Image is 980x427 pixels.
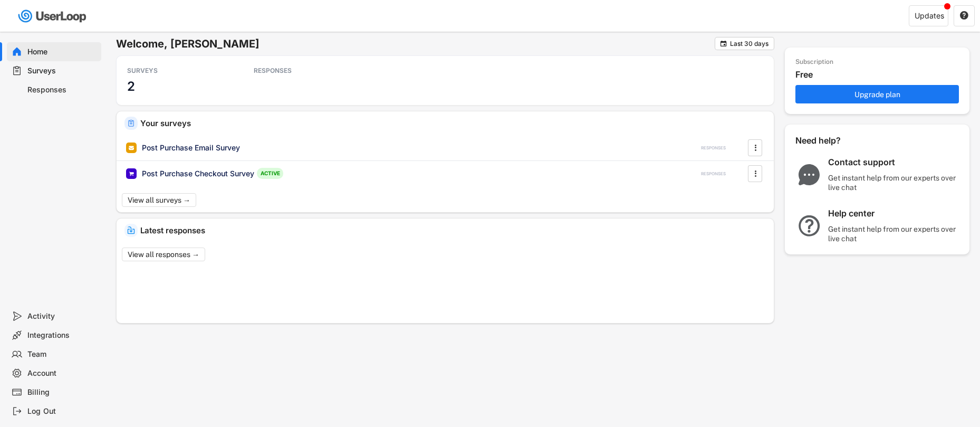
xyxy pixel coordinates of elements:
[27,330,97,340] div: Integrations
[828,224,960,243] div: Get instant help from our experts over live chat
[795,215,823,236] img: QuestionMarkInverseMajor.svg
[701,171,726,177] div: RESPONSES
[27,349,97,359] div: Team
[795,58,833,67] div: Subscription
[959,11,969,21] button: 
[122,248,205,261] button: View all responses →
[127,67,222,75] div: SURVEYS
[142,168,254,179] div: Post Purchase Checkout Survey
[27,85,97,95] div: Responses
[116,37,715,51] h6: Welcome, [PERSON_NAME]
[750,166,761,182] button: 
[795,69,964,80] div: Free
[27,368,97,378] div: Account
[27,66,97,76] div: Surveys
[127,78,135,94] h3: 2
[720,40,727,48] text: 
[828,173,960,192] div: Get instant help from our experts over live chat
[140,226,766,234] div: Latest responses
[750,140,761,156] button: 
[915,12,944,20] div: Updates
[795,164,823,185] img: ChatMajor.svg
[27,387,97,397] div: Billing
[960,11,968,20] text: 
[140,119,766,127] div: Your surveys
[142,143,240,153] div: Post Purchase Email Survey
[257,168,283,179] div: ACTIVE
[730,41,768,47] div: Last 30 days
[754,168,756,179] text: 
[254,67,349,75] div: RESPONSES
[719,40,727,48] button: 
[122,193,196,207] button: View all surveys →
[828,157,960,168] div: Contact support
[27,406,97,416] div: Log Out
[795,135,869,146] div: Need help?
[27,47,97,57] div: Home
[795,85,959,103] button: Upgrade plan
[16,5,90,27] img: userloop-logo-01.svg
[754,142,756,153] text: 
[828,208,960,219] div: Help center
[701,145,726,151] div: RESPONSES
[27,311,97,321] div: Activity
[127,226,135,234] img: IncomingMajor.svg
